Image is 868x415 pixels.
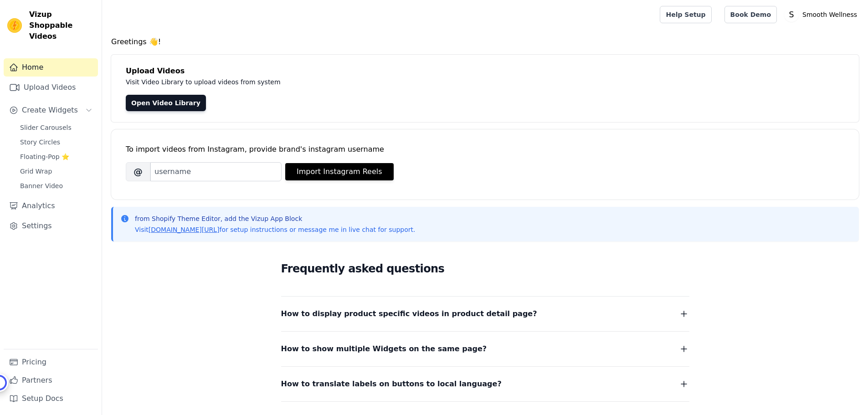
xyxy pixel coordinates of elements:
[20,181,63,190] span: Banner Video
[135,225,415,234] p: Visit for setup instructions or message me in live chat for support.
[15,136,98,149] a: Story Circles
[135,214,415,223] p: from Shopify Theme Editor, add the Vizup App Block
[799,6,861,23] p: Smooth Wellness
[150,162,282,181] input: username
[15,150,98,163] a: Floating-Pop ⭐
[281,307,537,320] span: How to display product specific videos in product detail page?
[281,260,689,278] h2: Frequently asked questions
[281,343,689,355] button: How to show multiple Widgets on the same page?
[22,105,78,116] span: Create Widgets
[7,18,22,33] img: Vizup
[4,197,98,215] a: Analytics
[111,36,859,47] h4: Greetings 👋!
[20,138,60,147] span: Story Circles
[15,179,98,192] a: Banner Video
[126,77,534,87] p: Visit Video Library to upload videos from system
[126,66,844,77] h4: Upload Videos
[4,217,98,235] a: Settings
[4,353,98,371] a: Pricing
[281,307,689,320] button: How to display product specific videos in product detail page?
[724,6,777,23] a: Book Demo
[281,343,487,355] span: How to show multiple Widgets on the same page?
[4,78,98,97] a: Upload Videos
[660,6,711,23] a: Help Setup
[149,226,220,233] a: [DOMAIN_NAME][URL]
[20,167,52,176] span: Grid Wrap
[29,9,94,42] span: Vizup Shoppable Videos
[285,163,394,180] button: Import Instagram Reels
[4,389,98,408] a: Setup Docs
[20,152,69,161] span: Floating-Pop ⭐
[4,101,98,119] button: Create Widgets
[4,371,98,389] a: Partners
[15,165,98,178] a: Grid Wrap
[15,121,98,134] a: Slider Carousels
[784,6,861,23] button: S Smooth Wellness
[281,378,502,390] span: How to translate labels on buttons to local language?
[20,123,72,132] span: Slider Carousels
[126,144,844,155] div: To import videos from Instagram, provide brand's instagram username
[126,95,206,111] a: Open Video Library
[789,10,794,19] text: S
[281,378,689,390] button: How to translate labels on buttons to local language?
[4,58,98,77] a: Home
[126,162,150,181] span: @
